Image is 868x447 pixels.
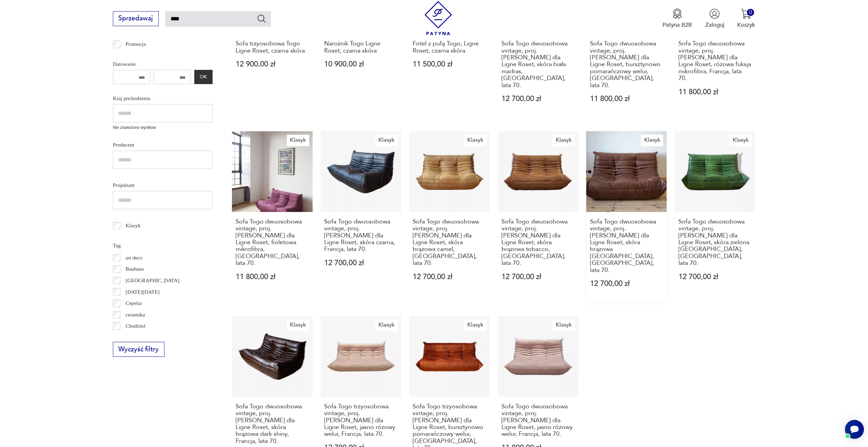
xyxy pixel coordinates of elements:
button: OK [194,70,213,84]
img: Patyna - sklep z meblami i dekoracjami vintage [421,1,455,35]
p: 12 700,00 zł [501,273,575,280]
h3: Sofa Togo dwuosobowa vintage, proj. [PERSON_NAME] dla Ligne Roset, bursztynowo pomarańczowy welur... [590,40,663,89]
p: Patyna B2B [663,21,692,29]
p: Koszyk [737,21,755,29]
a: Sprzedawaj [113,16,159,22]
p: Ćmielów [125,333,145,342]
button: Sprzedawaj [113,11,159,26]
p: 12 700,00 zł [590,280,663,287]
p: 11 800,00 zł [236,273,309,280]
p: Promocja [125,40,146,48]
h3: Sofa Togo dwuosobowa vintage, proj. [PERSON_NAME] dla Ligne Roset, jasno różowy welur, Francja, l... [501,403,575,438]
button: Szukaj [257,14,267,23]
p: Cepelia [125,299,142,308]
h3: Narożnik Togo Ligne Roset, czarna skóra [324,40,397,54]
div: 0 [747,9,754,16]
a: KlasykSofa Togo dwuosobowa vintage, proj. M. Ducaroy dla Ligne Roset, skóra brązowa dubai, Francj... [586,131,667,303]
a: KlasykSofa Togo dwuosobowa vintage, proj. M. Ducaroy dla Ligne Roset, skóra zielona dubai, Francj... [675,131,755,303]
iframe: Smartsupp widget button [845,420,864,439]
p: 11 800,00 zł [590,95,663,102]
p: Chodzież [125,322,145,330]
p: Tag [113,241,213,250]
h3: Fotel z pufą Togo, Ligne Roset, czarna skóra [413,40,486,54]
h3: Sofa Togo dwuosobowa vintage, proj. [PERSON_NAME] dla Ligne Roset, skóra biała madras, [GEOGRAPHI... [501,40,575,89]
p: 12 700,00 zł [501,95,575,102]
h3: Sofa Togo dwuosobowa vintage, proj. [PERSON_NAME] dla Ligne Roset, skóra brązowa camel, [GEOGRAPH... [413,218,486,267]
a: KlasykSofa Togo dwuosobowa vintage, proj. M. Ducaroy dla Ligne Roset, skóra brązowa camel, Francj... [409,131,490,303]
img: Ikona koszyka [741,8,751,19]
p: Producent [113,140,213,149]
p: Zaloguj [705,21,724,29]
h3: Sofa Togo dwuosobowa vintage, proj. [PERSON_NAME] dla Ligne Roset, różowa fuksja mikrofibra, Fran... [678,40,752,82]
h3: Sofa Togo dwuosobowa vintage, proj. [PERSON_NAME] dla Ligne Roset, skóra brązowa [GEOGRAPHIC_DATA... [590,218,663,274]
p: Nie znaleziono wyników [113,124,213,131]
p: 12 700,00 zł [324,259,397,267]
p: [DATE][DATE] [125,288,159,296]
p: Datowanie [113,60,213,69]
a: Ikona medaluPatyna B2B [663,8,692,29]
h3: Sofa Togo trzyosobowa vintage, proj. [PERSON_NAME] dla Ligne Roset, jasno różowy welur, Francja, ... [324,403,397,438]
p: Kraj pochodzenia [113,94,213,103]
h3: Sofa Togo dwuosobowa vintage, proj. [PERSON_NAME] dla Ligne Roset, skóra brązowa tobacco, [GEOGRA... [501,218,575,267]
button: Patyna B2B [663,8,692,29]
img: Ikonka użytkownika [709,8,720,19]
h3: Sofa Togo dwuosobowa vintage, proj. [PERSON_NAME] dla Ligne Roset, skóra czarna, Francja, lata 70. [324,218,397,253]
p: art deco [125,253,142,262]
p: 12 700,00 zł [678,273,752,280]
a: KlasykSofa Togo dwuosobowa vintage, proj. M. Ducaroy dla Ligne Roset, skóra brązowa tobacco, Fran... [498,131,578,303]
h3: Sofa trzyosobowa Togo Ligne Roset, czarna skóra [236,40,309,54]
p: Projektant [113,181,213,190]
p: 11 500,00 zł [413,61,486,68]
a: KlasykSofa Togo dwuosobowa vintage, proj. M. Ducaroy dla Ligne Roset, skóra czarna, Francja, lata... [321,131,401,303]
p: 12 900,00 zł [236,61,309,68]
h3: Sofa Togo dwuosobowa vintage, proj. [PERSON_NAME] dla Ligne Roset, fioletowa mikrofibra, [GEOGRAP... [236,218,309,267]
p: ceramika [125,310,145,319]
p: Bauhaus [125,265,144,273]
a: KlasykSofa Togo dwuosobowa vintage, proj. M. Ducaroy dla Ligne Roset, fioletowa mikrofibra, Franc... [232,131,312,303]
button: Wyczyść filtry [113,342,164,357]
button: Zaloguj [705,8,724,29]
p: [GEOGRAPHIC_DATA] [125,276,179,285]
h3: Sofa Togo dwuosobowa vintage, proj. [PERSON_NAME] dla Ligne Roset, skóra zielona [GEOGRAPHIC_DATA... [678,218,752,267]
button: 0Koszyk [737,8,755,29]
img: Ikona medalu [672,8,683,19]
p: 10 900,00 zł [324,61,397,68]
p: 12 700,00 zł [413,273,486,280]
p: Klasyk [125,221,140,230]
p: 11 800,00 zł [678,89,752,96]
h3: Sofa Togo dwuosobowa vintage, proj. [PERSON_NAME] dla Ligne Roset, skóra brązowa dark shiny, Fran... [236,403,309,445]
